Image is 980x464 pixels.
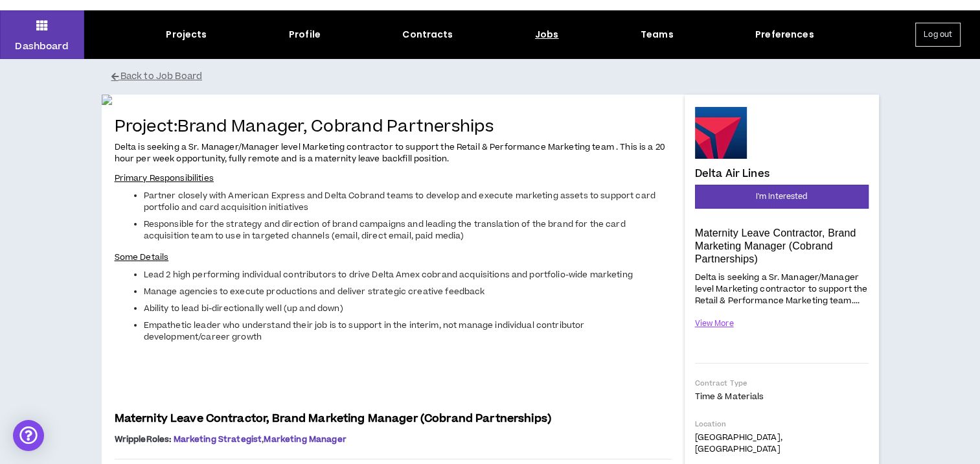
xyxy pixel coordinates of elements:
[264,434,346,445] span: Marketing Manager
[102,95,685,105] img: If5NRre97O0EyGp9LF2GTzGWhqxOdcSwmBf3ATVg.jpg
[402,28,453,41] div: Contracts
[144,286,485,297] span: Manage agencies to execute productions and deliver strategic creative feedback
[915,23,961,47] button: Log out
[144,303,343,314] span: Ability to lead bi-directionally well (up and down)
[695,270,869,307] p: Delta is seeking a Sr. Manager/Manager level Marketing contractor to support the Retail & Perform...
[115,411,551,426] span: Maternity Leave Contractor, Brand Marketing Manager (Cobrand Partnerships)
[15,40,69,53] p: Dashboard
[13,420,44,451] div: Open Intercom Messenger
[695,419,869,429] p: Location
[695,312,734,335] button: View More
[144,319,585,343] span: Empathetic leader who understand their job is to support in the interim, not manage individual co...
[289,28,321,41] div: Profile
[144,269,633,281] span: Lead 2 high performing individual contributors to drive Delta Amex cobrand acquisitions and portf...
[115,434,672,445] p: ,
[695,227,869,266] p: Maternity Leave Contractor, Brand Marketing Manager (Cobrand Partnerships)
[166,28,207,41] div: Projects
[755,28,814,41] div: Preferences
[115,172,214,184] span: Primary Responsibilities
[115,434,172,445] span: Wripple Roles :
[173,434,262,445] span: Marketing Strategist
[695,432,869,455] p: [GEOGRAPHIC_DATA], [GEOGRAPHIC_DATA]
[695,391,869,402] p: Time & Materials
[695,378,869,388] p: Contract Type
[115,251,169,263] span: Some Details
[115,118,672,137] h4: Project: Brand Manager, Cobrand Partnerships
[144,218,626,242] span: Responsible for the strategy and direction of brand campaigns and leading the translation of the ...
[641,28,674,41] div: Teams
[695,185,869,209] button: I'm Interested
[756,191,808,203] span: I'm Interested
[111,65,889,88] button: Back to Job Board
[695,168,769,180] h4: Delta Air Lines
[144,190,655,213] span: Partner closely with American Express and Delta Cobrand teams to develop and execute marketing as...
[115,141,665,165] span: Delta is seeking a Sr. Manager/Manager level Marketing contractor to support the Retail & Perform...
